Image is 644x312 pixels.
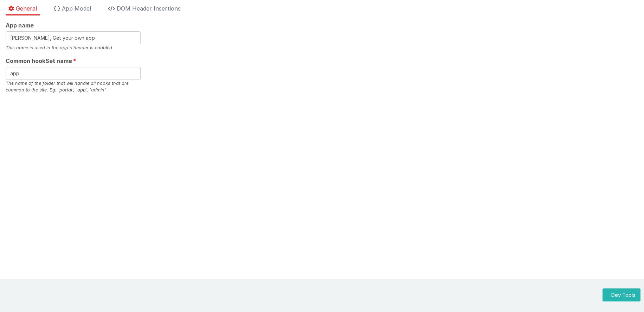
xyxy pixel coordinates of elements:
[62,5,91,12] span: App Model
[603,288,640,301] button: Dev Tools
[6,21,34,30] span: App name
[6,57,72,65] span: Common hookSet name
[16,5,37,12] span: General
[6,80,141,93] div: The name of the folder that will handle all hooks that are common to the site. Eg: 'portal', 'app...
[6,44,141,51] div: This name is used in the app's header is enabled
[117,5,181,12] span: DOM Header Insertions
